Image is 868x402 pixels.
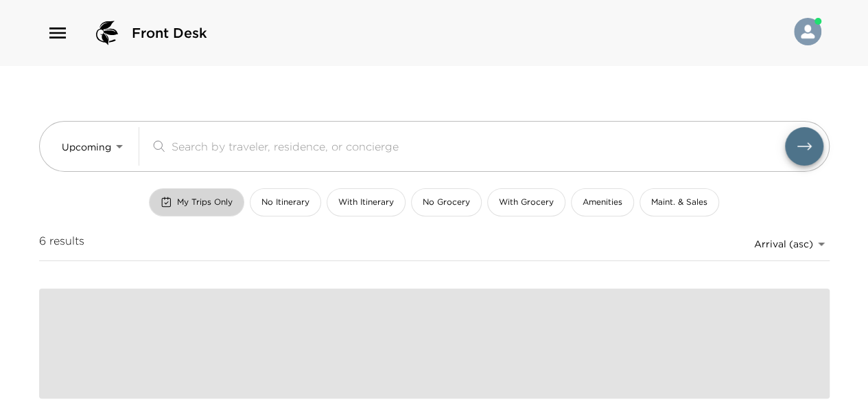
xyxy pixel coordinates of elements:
button: Amenities [571,188,634,216]
span: Maint. & Sales [651,197,707,208]
img: logo [91,16,124,49]
span: Arrival (asc) [754,238,813,250]
button: No Grocery [411,188,482,216]
span: Front Desk [132,23,207,43]
button: My Trips Only [149,188,244,216]
span: 6 results [39,233,84,255]
span: Amenities [583,197,622,208]
span: No Grocery [423,197,470,208]
img: User [794,18,821,45]
button: With Itinerary [327,188,406,216]
span: With Itinerary [338,197,394,208]
button: With Grocery [487,188,565,216]
span: With Grocery [499,197,554,208]
button: Maint. & Sales [640,188,719,216]
span: My Trips Only [177,197,233,208]
span: Upcoming [62,141,111,153]
span: No Itinerary [261,197,309,208]
button: No Itinerary [250,188,321,216]
input: Search by traveler, residence, or concierge [172,138,785,154]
